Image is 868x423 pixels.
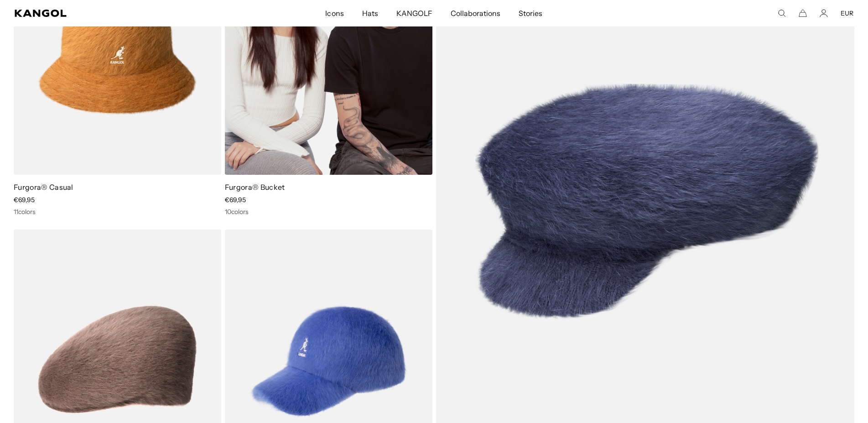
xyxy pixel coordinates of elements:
a: Furgora® Casual [14,183,73,192]
a: Account [820,9,828,17]
a: Furgora® Bucket [225,183,285,192]
div: 11 colors [14,208,221,216]
span: €69,95 [225,196,246,204]
div: 10 colors [225,208,432,216]
button: EUR [841,9,853,17]
span: €69,95 [14,196,35,204]
summary: Search here [778,9,786,17]
a: Kangol [15,10,216,17]
button: Cart [799,9,807,17]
